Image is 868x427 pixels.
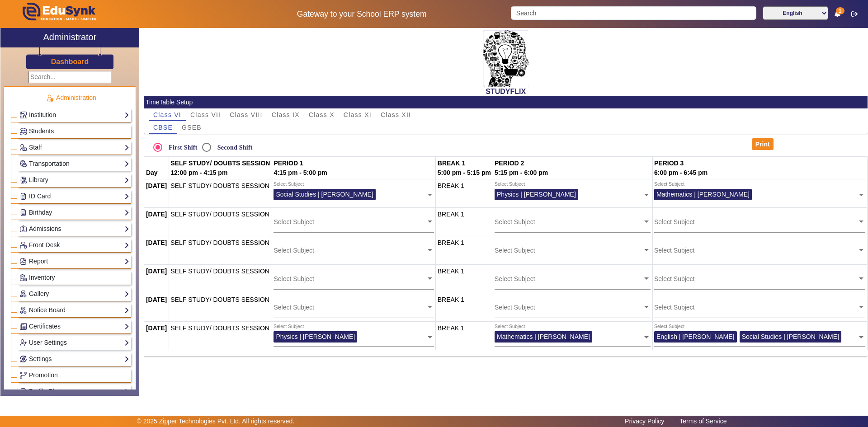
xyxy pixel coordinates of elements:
[436,157,493,179] th: BREAK 1 5:00 pm - 5:15 pm
[29,274,55,281] span: Inventory
[170,239,269,246] span: SELF STUDY/ DOUBTS SESSION
[495,181,525,188] div: Select Subject
[656,191,750,198] span: Mathematics | [PERSON_NAME]
[169,157,272,179] th: SELF STUDY/ DOUBTS SESSION 12:00 pm - 4:15 pm
[170,182,269,189] span: SELF STUDY/ DOUBTS SESSION
[29,127,54,135] span: Students
[309,112,335,118] span: Class X
[276,333,355,340] span: Physics | [PERSON_NAME]
[438,211,464,218] span: BREAK 1
[153,124,173,131] span: CBSE
[144,96,868,108] mat-card-header: TimeTable Setup
[20,128,27,135] img: Students.png
[652,157,867,179] th: PERIOD 3 6:00 pm - 6:45 pm
[742,333,839,340] span: Social Studies | [PERSON_NAME]
[190,112,221,118] span: Class VII
[438,239,464,246] span: BREAK 1
[170,296,269,303] span: SELF STUDY/ DOUBTS SESSION
[272,112,300,118] span: Class IX
[497,191,576,198] span: Physics | [PERSON_NAME]
[28,71,111,83] input: Search...
[146,296,167,303] span: [DATE]
[438,296,464,303] span: BREAK 1
[272,157,435,179] th: PERIOD 1 4:15 pm - 5:00 pm
[222,9,501,19] h5: Gateway to your School ERP system
[146,324,167,332] span: [DATE]
[137,417,295,426] p: © 2025 Zipper Technologies Pvt. Ltd. All rights reserved.
[497,333,590,340] span: Mathematics | [PERSON_NAME]
[170,211,269,218] span: SELF STUDY/ DOUBTS SESSION
[620,415,669,427] a: Privacy Policy
[274,181,304,188] div: Select Subject
[438,324,464,332] span: BREAK 1
[230,112,262,118] span: Class VIII
[20,372,27,379] img: Branchoperations.png
[19,370,129,380] a: Promotion
[20,274,27,281] img: Inventory.png
[656,333,734,340] span: English | [PERSON_NAME]
[153,112,181,118] span: Class VI
[752,138,774,150] button: Print
[19,272,129,283] a: Inventory
[274,323,304,330] div: Select Subject
[146,267,167,275] span: [DATE]
[51,57,90,66] a: Dashboard
[438,182,464,189] span: BREAK 1
[51,57,89,66] h3: Dashboard
[170,267,269,275] span: SELF STUDY/ DOUBTS SESSION
[182,124,202,131] span: GSEB
[493,157,652,179] th: PERIOD 2 5:15 pm - 6:00 pm
[29,371,58,379] span: Promotion
[216,144,253,151] label: Second Shift
[146,239,167,246] span: [DATE]
[144,157,169,179] th: Day
[344,112,372,118] span: Class XI
[495,323,525,330] div: Select Subject
[146,182,167,189] span: [DATE]
[511,6,756,20] input: Search
[675,415,731,427] a: Terms of Service
[144,87,868,96] h2: STUDYFLIX
[43,32,97,42] h2: Administrator
[276,191,373,198] span: Social Studies | [PERSON_NAME]
[0,28,139,47] a: Administrator
[438,267,464,275] span: BREAK 1
[46,94,54,102] img: Administration.png
[654,323,684,330] div: Select Subject
[146,211,167,218] span: [DATE]
[483,30,528,87] img: 2da83ddf-6089-4dce-a9e2-416746467bdd
[654,181,684,188] div: Select Subject
[19,126,129,136] a: Students
[11,93,131,103] p: Administration
[170,324,269,332] span: SELF STUDY/ DOUBTS SESSION
[381,112,411,118] span: Class XII
[836,7,844,14] span: 1
[167,144,198,151] label: First Shift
